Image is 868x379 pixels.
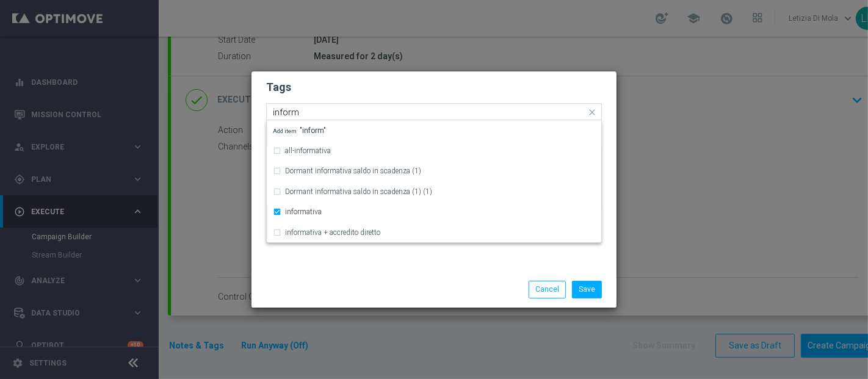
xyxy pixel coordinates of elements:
[273,202,595,222] div: informativa
[529,281,566,298] button: Cancel
[285,208,322,215] label: informativa
[285,147,331,154] label: all-informativa
[273,141,595,161] div: all-informativa
[273,128,300,134] span: Add item
[273,182,595,201] div: Dormant informativa saldo in scadenza (1) (1)
[285,229,380,236] label: informativa + accredito diretto
[285,167,421,175] label: Dormant informativa saldo in scadenza (1)
[572,281,602,298] button: Save
[273,127,326,134] span: "inform"
[273,161,595,181] div: Dormant informativa saldo in scadenza (1)
[285,188,432,195] label: Dormant informativa saldo in scadenza (1) (1)
[266,120,602,243] ng-dropdown-panel: Options list
[266,103,602,120] ng-select: informativa, star
[273,223,595,242] div: informativa + accredito diretto
[266,80,602,95] h2: Tags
